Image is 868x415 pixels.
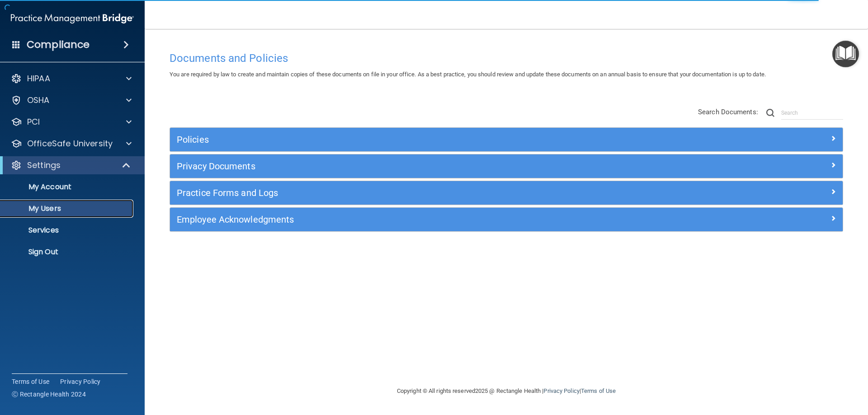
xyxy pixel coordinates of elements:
[6,204,129,213] p: My Users
[698,108,758,116] span: Search Documents:
[27,73,50,84] p: HIPAA
[170,52,843,64] h4: Documents and Policies
[11,117,132,127] a: PCI
[11,160,131,171] a: Settings
[27,38,90,51] h4: Compliance
[177,186,836,200] a: Practice Forms and Logs
[27,138,113,149] p: OfficeSafe University
[27,160,61,171] p: Settings
[766,109,774,117] img: ic-search.3b580494.png
[177,214,668,224] h5: Employee Acknowledgments
[6,182,129,191] p: My Account
[11,73,132,84] a: HIPAA
[341,377,671,406] div: Copyright © All rights reserved 2025 @ Rectangle Health | |
[60,377,101,386] a: Privacy Policy
[177,132,836,147] a: Policies
[27,117,40,127] p: PCI
[12,390,86,399] span: Ⓒ Rectangle Health 2024
[581,387,616,394] a: Terms of Use
[543,387,579,394] a: Privacy Policy
[177,161,668,171] h5: Privacy Documents
[832,41,859,67] button: Open Resource Center
[12,377,49,386] a: Terms of Use
[6,247,129,256] p: Sign Out
[712,351,857,387] iframe: Drift Widget Chat Controller
[177,159,836,173] a: Privacy Documents
[781,106,843,120] input: Search
[170,71,766,78] span: You are required by law to create and maintain copies of these documents on file in your office. ...
[11,95,132,106] a: OSHA
[177,212,836,227] a: Employee Acknowledgments
[27,95,50,106] p: OSHA
[177,188,668,198] h5: Practice Forms and Logs
[11,138,132,149] a: OfficeSafe University
[11,9,134,28] img: PMB logo
[177,135,668,145] h5: Policies
[6,226,129,235] p: Services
